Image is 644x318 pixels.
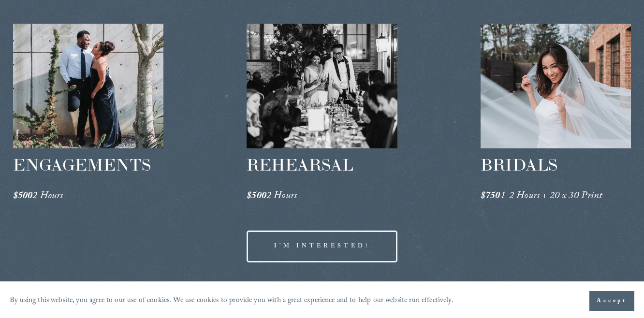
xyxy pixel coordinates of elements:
button: Accept [589,291,634,311]
span: Accept [597,296,627,306]
span: REHEARSAL [247,154,353,175]
em: $500 [247,188,266,205]
em: 1-2 Hours + 20 x 30 Print [500,188,602,205]
p: By using this website, you agree to our use of cookies. We use cookies to provide you with a grea... [10,294,454,308]
em: $500 [13,188,33,205]
span: ENGAGEMENTS [13,154,151,175]
em: 2 Hours [32,188,63,205]
span: BRIDALS [481,154,557,175]
a: I'M INTERESTED! [247,231,397,262]
em: $750 [481,188,500,205]
em: 2 Hours [266,188,297,205]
